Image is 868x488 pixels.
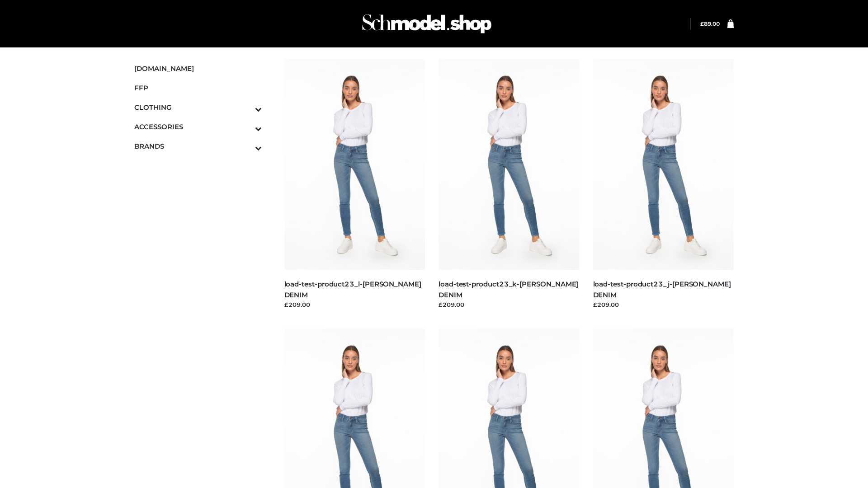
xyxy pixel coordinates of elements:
a: load-test-product23_l-[PERSON_NAME] DENIM [284,280,421,299]
a: CLOTHINGToggle Submenu [134,98,262,117]
div: £209.00 [284,300,425,309]
span: FFP [134,83,262,93]
button: Toggle Submenu [230,98,262,117]
div: £209.00 [439,300,580,309]
button: Toggle Submenu [230,117,262,136]
div: £209.00 [593,300,734,309]
a: [DOMAIN_NAME] [134,59,262,78]
img: Schmodel Admin 964 [359,6,495,42]
bdi: 89.00 [700,20,720,27]
a: ACCESSORIESToggle Submenu [134,117,262,136]
span: ACCESSORIES [134,122,262,132]
button: Toggle Submenu [230,136,262,156]
a: £89.00 [700,20,720,27]
span: BRANDS [134,141,262,151]
span: CLOTHING [134,102,262,113]
a: BRANDSToggle Submenu [134,136,262,156]
a: FFP [134,78,262,98]
a: load-test-product23_k-[PERSON_NAME] DENIM [439,280,578,299]
span: £ [700,20,704,27]
a: load-test-product23_j-[PERSON_NAME] DENIM [593,280,731,299]
span: [DOMAIN_NAME] [134,63,262,74]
